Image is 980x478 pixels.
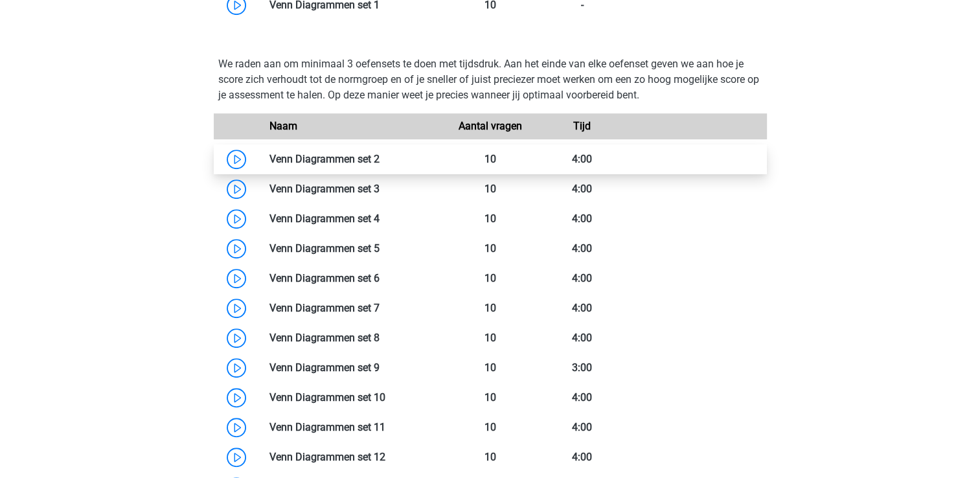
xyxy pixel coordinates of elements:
[260,181,444,197] div: Venn Diagrammen set 3
[260,360,444,376] div: Venn Diagrammen set 9
[536,119,628,134] div: Tijd
[218,56,762,103] p: We raden aan om minimaal 3 oefensets te doen met tijdsdruk. Aan het einde van elke oefenset geven...
[260,211,444,227] div: Venn Diagrammen set 4
[260,390,444,405] div: Venn Diagrammen set 10
[260,241,444,256] div: Venn Diagrammen set 5
[260,271,444,286] div: Venn Diagrammen set 6
[260,152,444,167] div: Venn Diagrammen set 2
[260,119,444,134] div: Naam
[260,450,444,465] div: Venn Diagrammen set 12
[260,420,444,435] div: Venn Diagrammen set 11
[260,330,444,346] div: Venn Diagrammen set 8
[444,119,536,134] div: Aantal vragen
[260,301,444,316] div: Venn Diagrammen set 7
